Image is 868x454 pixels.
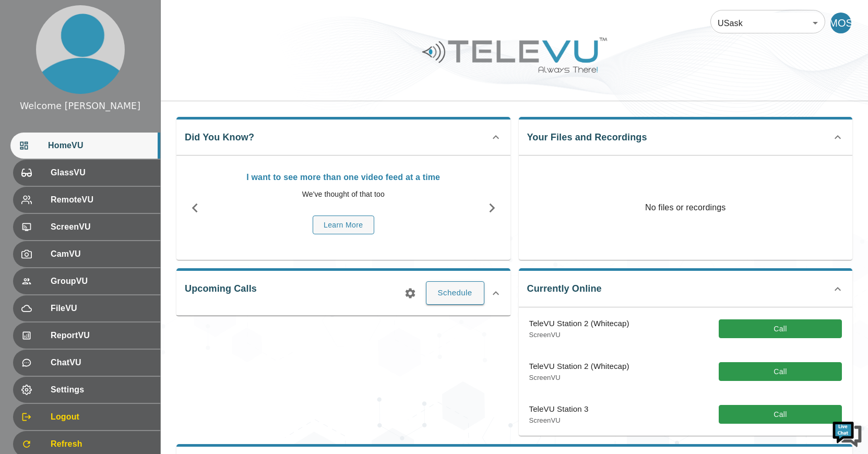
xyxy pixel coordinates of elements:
[13,322,160,349] div: ReportVU
[51,302,152,315] span: FileVU
[13,268,160,294] div: GroupVU
[51,166,152,179] span: GlassVU
[529,318,629,330] p: TeleVU Station 2 (Whitecap)
[51,356,152,369] span: ChatVU
[831,417,863,449] img: Chat Widget
[421,33,609,77] img: Logo
[13,187,160,213] div: RemoteVU
[13,295,160,321] div: FileVU
[719,319,842,339] button: Call
[719,362,842,381] button: Call
[48,139,152,152] span: HomeVU
[10,133,160,159] div: HomeVU
[51,438,152,450] span: Refresh
[529,403,589,415] p: TeleVU Station 3
[219,189,468,200] p: We've thought of that too
[51,221,152,233] span: ScreenVU
[313,216,374,235] button: Learn More
[710,8,825,38] div: USask
[529,361,629,373] p: TeleVU Station 2 (Whitecap)
[519,156,853,260] p: No files or recordings
[529,415,589,426] p: ScreenVU
[13,160,160,186] div: GlassVU
[51,411,152,423] span: Logout
[51,384,152,396] span: Settings
[219,171,468,184] p: I want to see more than one video feed at a time
[13,214,160,240] div: ScreenVU
[36,5,125,94] img: profile.png
[426,281,484,304] button: Schedule
[51,275,152,288] span: GroupVU
[13,404,160,430] div: Logout
[13,377,160,403] div: Settings
[529,373,629,383] p: ScreenVU
[529,330,629,340] p: ScreenVU
[830,13,851,33] div: MOS
[13,350,160,376] div: ChatVU
[51,248,152,260] span: CamVU
[719,405,842,424] button: Call
[13,241,160,267] div: CamVU
[51,329,152,342] span: ReportVU
[51,194,152,206] span: RemoteVU
[20,99,140,113] div: Welcome [PERSON_NAME]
